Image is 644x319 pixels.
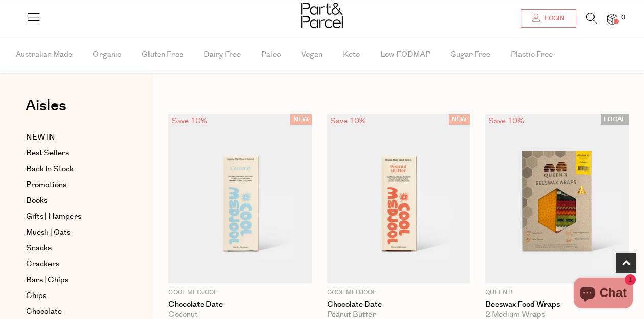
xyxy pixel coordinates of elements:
[26,131,55,144] span: NEW IN
[327,288,470,298] p: Cool Medjool
[26,163,119,175] a: Back In Stock
[26,306,62,318] span: Chocolate
[601,114,629,125] span: LOCAL
[26,98,66,124] a: Aisles
[449,114,470,125] span: NEW
[521,9,576,28] a: Login
[26,195,119,207] a: Books
[542,14,564,23] span: Login
[485,114,629,283] img: Beeswax Food Wraps
[451,37,490,73] span: Sugar Free
[485,288,629,298] p: Queen B
[26,211,81,223] span: Gifts | Hampers
[26,226,119,239] a: Muesli | Oats
[571,278,636,311] inbox-online-store-chat: Shopify online store chat
[26,179,119,191] a: Promotions
[93,37,121,73] span: Organic
[327,114,369,128] div: Save 10%
[168,114,210,128] div: Save 10%
[26,290,119,302] a: Chips
[26,179,66,191] span: Promotions
[26,211,119,223] a: Gifts | Hampers
[485,114,527,128] div: Save 10%
[168,300,312,309] a: Chocolate Date
[26,147,69,159] span: Best Sellers
[26,147,119,159] a: Best Sellers
[380,37,430,73] span: Low FODMAP
[301,3,343,28] img: Part&Parcel
[511,37,553,73] span: Plastic Free
[142,37,183,73] span: Gluten Free
[168,288,312,298] p: Cool Medjool
[301,37,323,73] span: Vegan
[290,114,312,125] span: NEW
[26,258,59,270] span: Crackers
[607,14,617,25] a: 0
[26,258,119,270] a: Crackers
[26,242,52,255] span: Snacks
[26,195,47,207] span: Books
[26,131,119,144] a: NEW IN
[26,226,70,239] span: Muesli | Oats
[26,274,68,286] span: Bars | Chips
[26,95,66,117] span: Aisles
[327,300,470,309] a: Chocolate Date
[26,242,119,255] a: Snacks
[26,306,119,318] a: Chocolate
[618,13,628,22] span: 0
[204,37,241,73] span: Dairy Free
[26,290,46,302] span: Chips
[327,114,470,283] img: Chocolate Date
[16,37,72,73] span: Australian Made
[26,274,119,286] a: Bars | Chips
[261,37,281,73] span: Paleo
[343,37,360,73] span: Keto
[168,114,312,283] img: Chocolate Date
[26,163,74,175] span: Back In Stock
[485,300,629,309] a: Beeswax Food Wraps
